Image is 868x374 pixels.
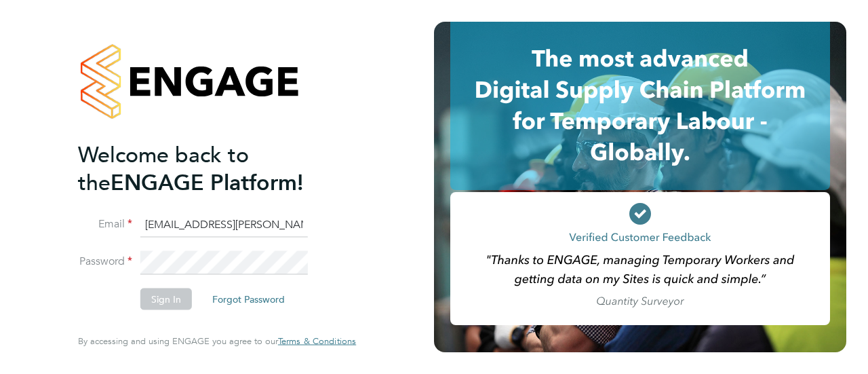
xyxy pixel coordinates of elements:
[78,141,249,195] span: Welcome back to the
[78,141,342,196] h2: ENGAGE Platform!
[140,212,308,237] input: Enter your work email...
[78,335,356,347] span: By accessing and using ENGAGE you agree to our
[78,217,132,231] label: Email
[140,288,192,310] button: Sign In
[278,336,356,347] a: Terms & Conditions
[201,288,296,310] button: Forgot Password
[278,335,356,347] span: Terms & Conditions
[78,255,132,269] label: Password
